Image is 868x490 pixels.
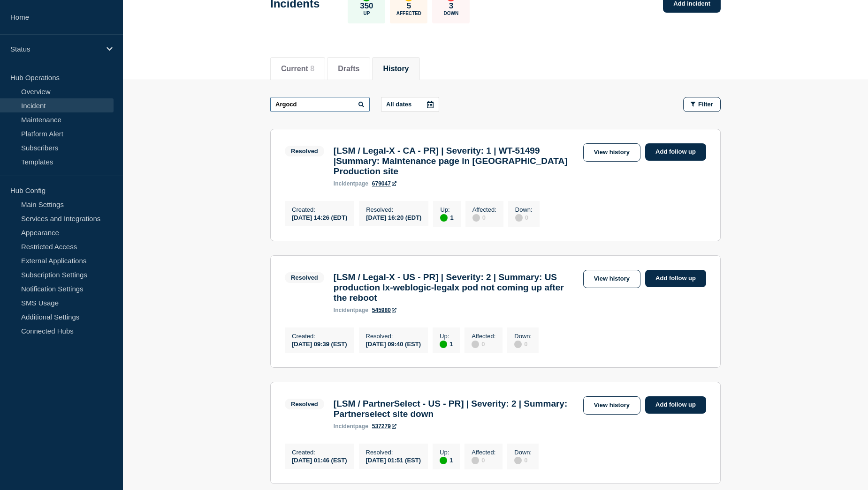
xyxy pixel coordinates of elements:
div: 1 [440,456,453,464]
p: page [334,307,368,313]
div: disabled [472,457,479,464]
div: 0 [472,213,496,222]
div: disabled [514,341,522,348]
button: Filter [683,97,721,112]
div: [DATE] 14:26 (EDT) [292,213,347,221]
div: 1 [440,340,453,348]
a: 545980 [372,307,396,313]
p: Created : [292,206,347,213]
div: disabled [514,457,522,464]
span: incident [334,423,355,430]
a: View history [583,270,640,288]
a: Add follow up [645,270,706,287]
span: incident [334,180,355,187]
h3: [LSM / Legal-X - US - PR] | Severity: 2 | Summary: US production lx-weblogic-legalx pod not comin... [334,272,579,303]
p: Status [10,45,100,53]
a: View history [583,396,640,415]
p: Down : [515,206,533,213]
span: incident [334,307,355,313]
div: up [440,341,447,348]
p: Created : [292,333,347,340]
p: 350 [360,1,373,11]
div: [DATE] 09:39 (EST) [292,340,347,348]
div: disabled [472,214,480,222]
div: disabled [515,214,523,222]
p: page [334,180,368,187]
a: Add follow up [645,396,706,414]
p: Up : [440,333,453,340]
div: [DATE] 09:40 (EST) [366,340,421,348]
p: Resolved : [366,449,421,456]
p: Down : [514,333,532,340]
div: 0 [472,340,495,348]
a: View history [583,143,640,162]
div: 1 [440,213,453,222]
button: History [383,65,409,73]
div: 0 [515,213,533,222]
span: Resolved [285,272,324,283]
div: 0 [472,456,495,464]
p: Affected : [472,449,495,456]
p: Down [444,11,459,16]
p: Created : [292,449,347,456]
div: 0 [514,456,532,464]
div: 0 [514,340,532,348]
div: [DATE] 01:51 (EST) [366,456,421,464]
p: Resolved : [366,206,421,213]
div: [DATE] 16:20 (EDT) [366,213,421,221]
p: Up : [440,206,453,213]
span: 8 [310,65,314,73]
a: 537279 [372,423,396,430]
button: Current 8 [281,65,314,73]
p: Resolved : [366,333,421,340]
a: Add follow up [645,143,706,161]
button: Drafts [338,65,359,73]
p: 3 [449,1,453,11]
a: 679047 [372,180,396,187]
h3: [LSM / Legal-X - CA - PR] | Severity: 1 | WT-51499 |Summary: Maintenance page in [GEOGRAPHIC_DATA... [334,146,579,177]
p: Affected : [472,333,495,340]
p: Affected : [472,206,496,213]
h3: [LSM / PartnerSelect - US - PR] | Severity: 2 | Summary: Partnerselect site down [334,399,579,419]
button: All dates [381,97,439,112]
p: Up [363,11,370,16]
span: Resolved [285,146,324,156]
p: Down : [514,449,532,456]
input: Search incidents [270,97,370,112]
div: disabled [472,341,479,348]
p: All dates [386,101,411,108]
p: page [334,423,368,430]
div: up [440,214,448,222]
span: Resolved [285,399,324,409]
p: Up : [440,449,453,456]
p: Affected [396,11,421,16]
span: Filter [698,101,713,108]
div: [DATE] 01:46 (EST) [292,456,347,464]
p: 5 [407,1,411,11]
div: up [440,457,447,464]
